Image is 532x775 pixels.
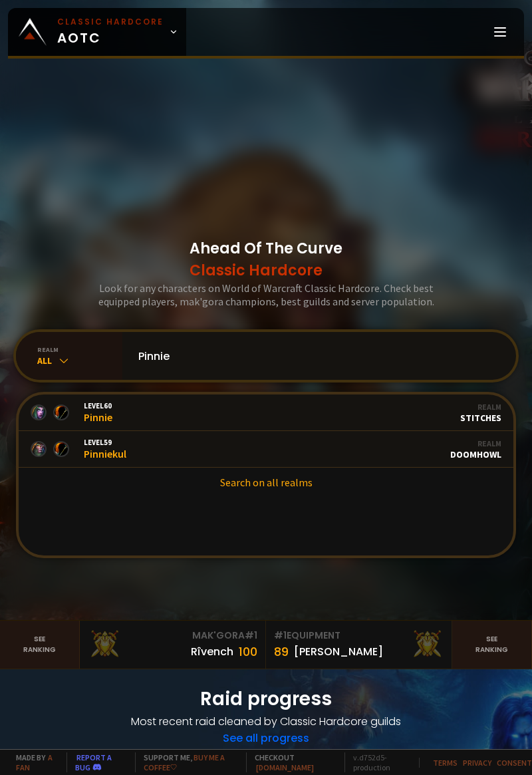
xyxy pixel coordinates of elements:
[84,438,126,447] span: Level 59
[80,621,266,669] a: Mak'Gora#1Rîvench100
[19,468,513,497] a: Search on all realms
[460,402,501,412] div: Realm
[294,643,383,660] div: [PERSON_NAME]
[84,438,126,460] div: Pinniekul
[57,16,164,48] span: AOTC
[246,752,336,772] span: Checkout
[19,394,513,431] a: Level60PinnieRealmStitches
[223,730,309,746] a: See all progress
[344,752,411,772] span: v. d752d5 - production
[135,752,238,772] span: Support me,
[75,752,112,772] a: Report a bug
[16,752,53,772] a: a fan
[452,621,532,669] a: Seeranking
[433,758,458,768] a: Terms
[450,438,501,448] div: Realm
[190,259,342,281] span: Classic Hardcore
[266,621,452,669] a: #1Equipment89[PERSON_NAME]
[16,713,516,730] h4: Most recent raid cleaned by Classic Hardcore guilds
[144,752,225,772] a: Buy me a coffee
[8,8,186,56] a: Classic HardcoreAOTC
[88,629,257,643] div: Mak'Gora
[16,685,516,713] h1: Raid progress
[239,643,257,661] div: 100
[19,431,513,468] a: Level59PinniekulRealmDoomhowl
[497,758,532,768] a: Consent
[57,16,164,28] small: Classic Hardcore
[274,629,287,642] span: # 1
[84,401,112,424] div: Pinnie
[37,345,122,354] div: realm
[463,758,491,768] a: Privacy
[37,354,122,367] div: All
[450,438,501,460] div: Doomhowl
[8,752,59,772] span: Made by
[274,629,444,643] div: Equipment
[460,402,501,424] div: Stitches
[256,762,314,772] a: [DOMAIN_NAME]
[245,629,257,642] span: # 1
[130,332,500,380] input: Search a character...
[190,237,342,281] h1: Ahead Of The Curve
[84,401,112,410] span: Level 60
[274,643,289,661] div: 89
[191,643,233,660] div: Rîvench
[80,281,452,308] h3: Look for any characters on World of Warcraft Classic Hardcore. Check best equipped players, mak'g...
